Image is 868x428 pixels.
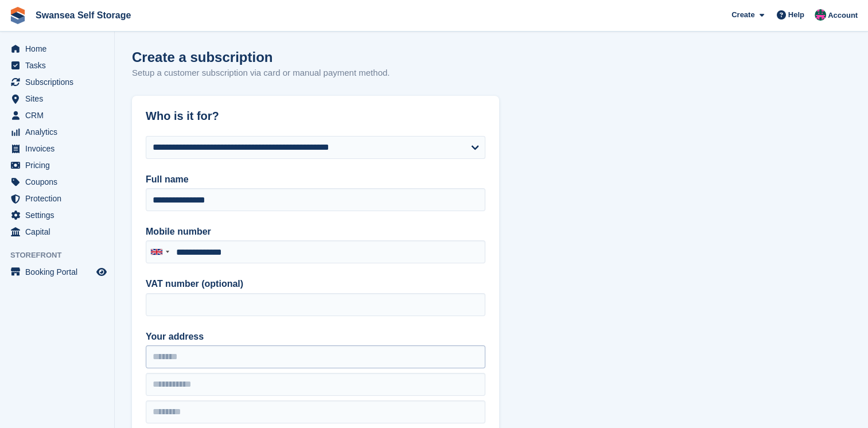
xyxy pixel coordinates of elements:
a: menu [6,157,108,173]
span: Home [25,41,94,57]
span: Help [788,9,804,21]
a: menu [6,74,108,90]
span: Account [828,10,858,21]
h2: Who is it for? [146,110,485,123]
label: Full name [146,173,485,186]
span: Subscriptions [25,74,94,90]
a: menu [6,57,108,73]
div: United Kingdom: +44 [146,241,173,263]
img: Paul Davies [815,9,826,21]
a: menu [6,174,108,190]
a: menu [6,141,108,157]
span: Settings [25,207,94,223]
span: Pricing [25,157,94,173]
span: Capital [25,224,94,240]
label: Your address [146,330,485,344]
a: Preview store [95,265,108,279]
a: Swansea Self Storage [31,6,135,25]
span: Coupons [25,174,94,190]
a: menu [6,91,108,107]
h1: Create a subscription [132,49,273,65]
a: menu [6,107,108,123]
a: menu [6,224,108,240]
a: menu [6,207,108,223]
label: Mobile number [146,225,485,239]
span: Invoices [25,141,94,157]
span: Sites [25,91,94,107]
img: stora-icon-8386f47178a22dfd0bd8f6a31ec36ba5ce8667c1dd55bd0f319d3a0aa187defe.svg [9,7,26,24]
a: menu [6,41,108,57]
span: Tasks [25,57,94,73]
p: Setup a customer subscription via card or manual payment method. [132,67,390,80]
span: Storefront [10,250,114,261]
label: VAT number (optional) [146,277,485,291]
span: Protection [25,190,94,207]
span: Analytics [25,124,94,140]
span: CRM [25,107,94,123]
a: menu [6,264,108,280]
a: menu [6,124,108,140]
span: Booking Portal [25,264,94,280]
a: menu [6,190,108,207]
span: Create [731,9,754,21]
